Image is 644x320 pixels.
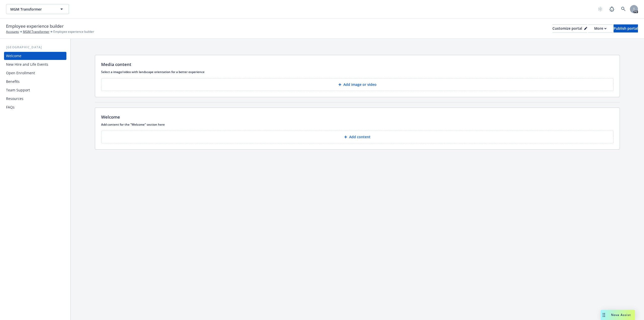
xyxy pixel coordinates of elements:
button: Customize portal [552,24,587,32]
a: Accounts [6,29,19,34]
p: Add content for the "Welcome" section here [101,122,614,127]
span: MGM Transformer [10,7,54,12]
div: Open Enrollment [6,69,35,77]
button: Add content [101,131,614,143]
button: MGM Transformer [6,4,69,14]
a: New Hire and Life Events [4,60,66,68]
div: Benefits [6,78,20,86]
a: MGM Transformer [23,29,49,34]
div: More [594,25,607,32]
button: Add image or video [101,78,614,91]
a: FAQs [4,103,66,111]
div: Team Support [6,86,30,94]
a: Benefits [4,78,66,86]
p: Welcome [101,114,120,120]
p: Add content [349,134,371,139]
a: Resources [4,95,66,103]
button: Nova Assist [601,310,635,320]
p: Add image or video [343,82,377,87]
a: Open Enrollment [4,69,66,77]
div: Customize portal [552,25,587,32]
div: FAQs [6,103,15,111]
a: Report a Bug [607,4,617,14]
a: Start snowing [595,4,605,14]
p: Media content [101,61,131,68]
button: Publish portal [614,24,638,32]
div: [GEOGRAPHIC_DATA] [4,45,66,50]
a: Welcome [4,52,66,60]
span: Nova Assist [611,313,631,317]
a: Team Support [4,86,66,94]
div: Welcome [6,52,21,60]
button: More [588,24,613,32]
div: Resources [6,95,23,103]
span: Employee experience builder [53,29,94,34]
span: Employee experience builder [6,23,64,29]
a: Search [618,4,628,14]
div: Publish portal [614,25,638,32]
p: Select a image/video with landscape orientation for a better experience [101,70,614,74]
div: New Hire and Life Events [6,60,48,68]
div: Drag to move [601,310,607,320]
